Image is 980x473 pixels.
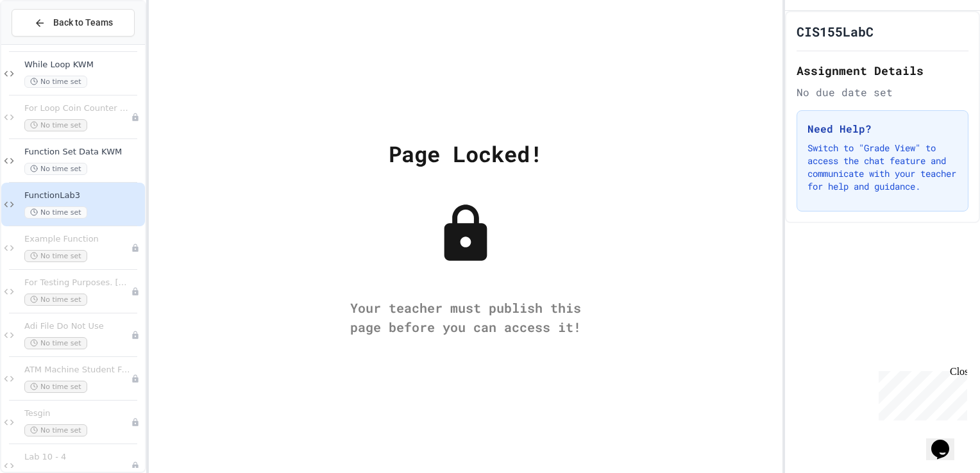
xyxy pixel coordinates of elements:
span: While Loop KWM [24,60,142,71]
span: Function Set Data KWM [24,147,142,158]
div: Unpublished [131,287,140,296]
p: Switch to "Grade View" to access the chat feature and communicate with your teacher for help and ... [807,142,958,193]
span: For Loop Coin Counter KWM [24,103,131,114]
iframe: chat widget [874,366,967,420]
div: Your teacher must publish this page before you can access it! [337,298,594,336]
span: No time set [24,381,87,393]
span: No time set [24,337,87,349]
span: No time set [24,424,87,436]
div: Unpublished [131,244,140,253]
span: No time set [24,294,87,306]
div: Unpublished [131,374,140,383]
button: Back to Teams [12,9,135,37]
span: No time set [24,250,87,262]
span: Tesgin [24,408,131,419]
div: Unpublished [131,461,140,470]
span: No time set [24,206,87,219]
h3: Need Help? [807,121,958,137]
div: Unpublished [131,113,140,122]
span: FunctionLab3 [24,190,142,201]
span: For Testing Purposes. [PERSON_NAME] File [24,278,131,288]
span: Example Function [24,234,131,245]
span: No time set [24,163,87,175]
span: Adi File Do Not Use [24,321,131,332]
div: Page Locked! [389,137,543,170]
div: No due date set [797,85,968,100]
iframe: chat widget [926,422,967,460]
span: No time set [24,119,87,131]
span: ATM Machine Student Final Project With Test Data [24,365,131,376]
div: Unpublished [131,331,140,340]
div: Chat with us now!Close [5,5,89,81]
span: Back to Teams [53,16,113,29]
h2: Assignment Details [797,62,968,79]
span: No time set [24,76,87,88]
div: Unpublished [131,418,140,427]
h1: CIS155LabC [797,22,874,40]
span: Lab 10 - 4 [24,452,131,463]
